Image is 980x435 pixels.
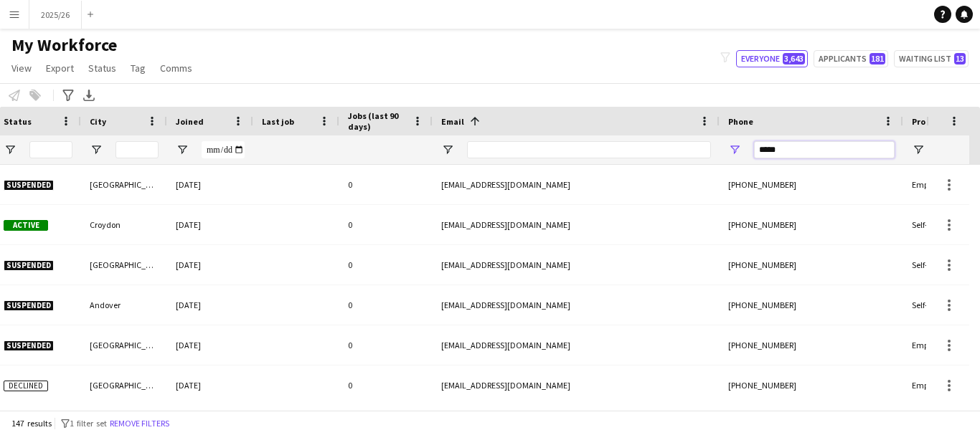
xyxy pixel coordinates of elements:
[262,116,294,127] span: Last job
[167,205,253,244] div: [DATE]
[81,165,167,204] div: [GEOGRAPHIC_DATA]
[339,365,433,405] div: 0
[441,143,454,156] button: Open Filter Menu
[433,325,720,365] div: [EMAIL_ADDRESS][DOMAIN_NAME]
[176,116,204,127] span: Joined
[720,325,903,365] div: [PHONE_NUMBER]
[433,285,720,325] div: [EMAIL_ADDRESS][DOMAIN_NAME]
[728,143,741,156] button: Open Filter Menu
[754,141,895,158] input: Phone Filter Input
[90,116,106,127] span: City
[736,50,808,67] button: Everyone3,643
[4,116,32,127] span: Status
[90,143,103,156] button: Open Filter Menu
[167,165,253,204] div: [DATE]
[433,365,720,405] div: [EMAIL_ADDRESS][DOMAIN_NAME]
[433,165,720,204] div: [EMAIL_ADDRESS][DOMAIN_NAME]
[728,116,753,127] span: Phone
[339,165,433,204] div: 0
[4,180,54,191] span: Suspended
[720,165,903,204] div: [PHONE_NUMBER]
[11,34,117,56] span: My Workforce
[81,285,167,325] div: Andover
[167,365,253,405] div: [DATE]
[720,245,903,285] div: [PHONE_NUMBER]
[720,285,903,325] div: [PHONE_NUMBER]
[912,143,925,156] button: Open Filter Menu
[83,59,122,77] a: Status
[4,143,17,156] button: Open Filter Menu
[870,53,885,64] span: 181
[339,325,433,365] div: 0
[339,245,433,285] div: 0
[116,141,159,158] input: City Filter Input
[81,205,167,244] div: Croydon
[202,141,245,158] input: Joined Filter Input
[954,53,966,64] span: 13
[40,59,80,77] a: Export
[912,116,941,127] span: Profile
[167,325,253,365] div: [DATE]
[81,325,167,365] div: [GEOGRAPHIC_DATA]
[4,300,54,311] span: Suspended
[894,50,969,67] button: Waiting list13
[60,87,77,104] app-action-btn: Advanced filters
[433,205,720,244] div: [EMAIL_ADDRESS][DOMAIN_NAME]
[4,381,48,391] span: Declined
[4,220,48,231] span: Active
[167,285,253,325] div: [DATE]
[160,62,192,75] span: Comms
[176,143,189,156] button: Open Filter Menu
[441,116,464,127] span: Email
[4,340,54,351] span: Suspended
[70,418,107,429] span: 1 filter set
[348,110,407,132] span: Jobs (last 90 days)
[467,141,711,158] input: Email Filter Input
[125,59,151,77] a: Tag
[167,245,253,285] div: [DATE]
[433,245,720,285] div: [EMAIL_ADDRESS][DOMAIN_NAME]
[783,53,805,64] span: 3,643
[29,1,82,29] button: 2025/26
[339,285,433,325] div: 0
[81,245,167,285] div: [GEOGRAPHIC_DATA]
[11,62,32,75] span: View
[107,416,172,431] button: Remove filters
[131,62,146,75] span: Tag
[29,141,72,158] input: Status Filter Input
[6,59,37,77] a: View
[80,87,98,104] app-action-btn: Export XLSX
[88,62,116,75] span: Status
[4,260,54,271] span: Suspended
[81,365,167,405] div: [GEOGRAPHIC_DATA]
[814,50,888,67] button: Applicants181
[720,205,903,244] div: [PHONE_NUMBER]
[154,59,198,77] a: Comms
[339,205,433,244] div: 0
[46,62,74,75] span: Export
[720,365,903,405] div: [PHONE_NUMBER]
